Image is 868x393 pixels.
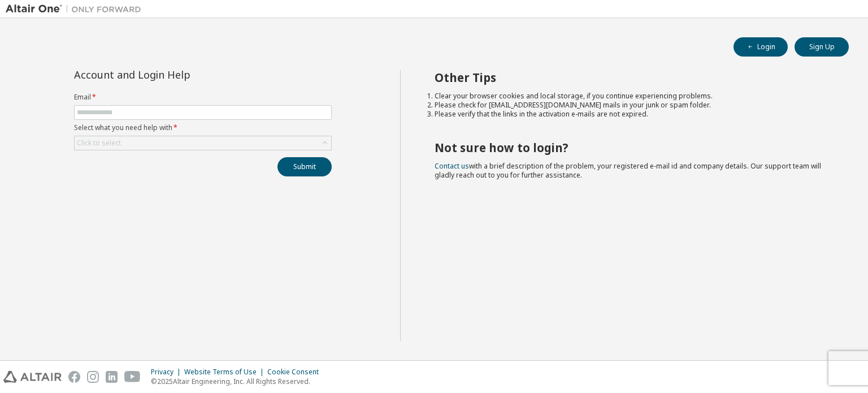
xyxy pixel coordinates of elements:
[75,136,331,150] div: Click to select
[151,368,184,377] div: Privacy
[435,70,829,85] h2: Other Tips
[435,92,829,101] li: Clear your browser cookies and local storage, if you continue experiencing problems.
[435,161,469,171] a: Contact us
[435,101,829,110] li: Please check for [EMAIL_ADDRESS][DOMAIN_NAME] mails in your junk or spam folder.
[77,139,121,148] div: Click to select
[267,368,325,377] div: Cookie Consent
[106,371,118,383] img: linkedin.svg
[151,377,325,386] p: © 2025 Altair Engineering, Inc. All Rights Reserved.
[68,371,80,383] img: facebook.svg
[87,371,99,383] img: instagram.svg
[74,123,332,132] label: Select what you need help with
[277,157,332,176] button: Submit
[6,3,147,15] img: Altair One
[435,110,829,119] li: Please verify that the links in the activation e-mails are not expired.
[124,371,141,383] img: youtube.svg
[734,37,788,57] button: Login
[184,368,267,377] div: Website Terms of Use
[74,70,280,79] div: Account and Login Help
[795,37,849,57] button: Sign Up
[435,161,821,180] span: with a brief description of the problem, your registered e-mail id and company details. Our suppo...
[435,140,829,155] h2: Not sure how to login?
[74,93,332,102] label: Email
[3,371,62,383] img: altair_logo.svg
